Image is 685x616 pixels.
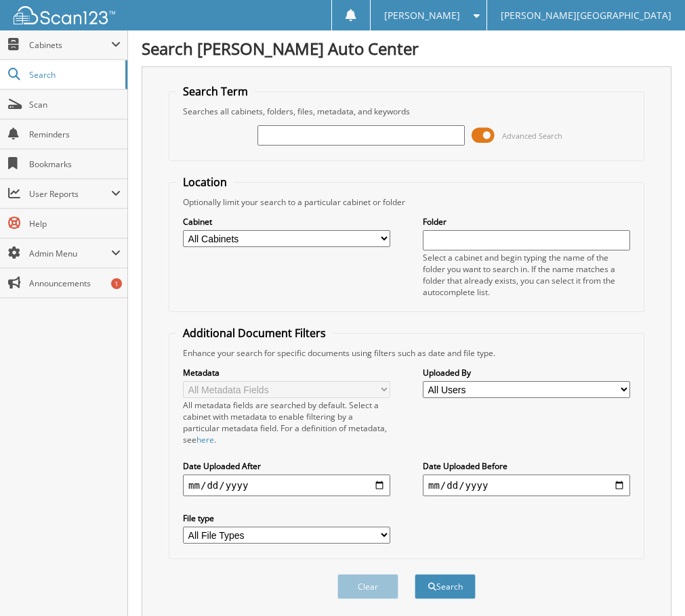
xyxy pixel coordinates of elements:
[29,248,111,259] span: Admin Menu
[196,434,214,445] a: here
[502,131,562,141] span: Advanced Search
[415,574,476,599] button: Search
[176,347,637,359] div: Enhance your search for specific documents using filters such as date and file type.
[423,252,630,298] div: Select a cabinet and begin typing the name of the folder you want to search in. If the name match...
[176,196,637,208] div: Optionally limit your search to a particular cabinet or folder
[183,512,390,524] label: File type
[423,475,630,496] input: end
[176,84,255,99] legend: Search Term
[29,129,121,140] span: Reminders
[29,278,121,289] span: Announcements
[29,218,121,229] span: Help
[176,106,637,117] div: Searches all cabinets, folders, files, metadata, and keywords
[183,367,390,378] label: Metadata
[183,475,390,496] input: start
[176,175,234,190] legend: Location
[501,12,671,20] span: [PERSON_NAME][GEOGRAPHIC_DATA]
[183,460,390,472] label: Date Uploaded After
[183,216,390,227] label: Cabinet
[29,99,121,110] span: Scan
[183,399,390,445] div: All metadata fields are searched by default. Select a cabinet with metadata to enable filtering b...
[29,69,119,81] span: Search
[423,460,630,472] label: Date Uploaded Before
[29,188,111,200] span: User Reports
[29,158,121,170] span: Bookmarks
[423,367,630,378] label: Uploaded By
[14,6,115,24] img: scan123-logo-white.svg
[337,574,398,599] button: Clear
[423,216,630,227] label: Folder
[142,37,671,60] h1: Search [PERSON_NAME] Auto Center
[111,278,122,289] div: 1
[384,12,460,20] span: [PERSON_NAME]
[29,39,111,51] span: Cabinets
[176,326,333,340] legend: Additional Document Filters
